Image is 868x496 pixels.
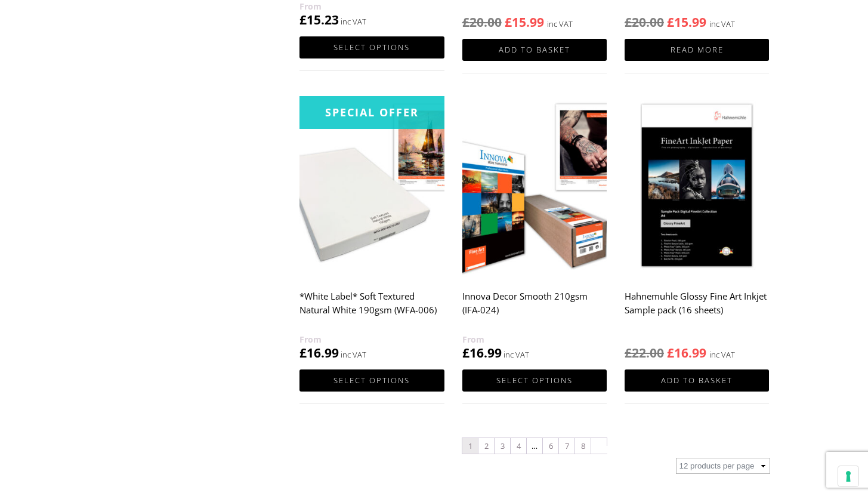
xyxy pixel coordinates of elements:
[527,438,542,454] span: …
[462,438,478,454] span: Page 1
[625,285,769,332] h2: Hahnemuhle Glossy Fine Art Inkjet Sample pack (16 sheets)
[511,438,526,454] a: Page 4
[625,344,664,361] bdi: 22.00
[299,96,444,362] a: Special Offer*White Label* Soft Textured Natural White 190gsm (WFA-006) £16.99
[559,438,574,454] a: Page 7
[709,17,735,31] strong: inc VAT
[625,14,664,30] bdi: 20.00
[667,344,674,361] span: £
[462,344,502,361] bdi: 16.99
[505,14,544,30] bdi: 15.99
[299,36,444,58] a: Select options for “Impressora Pro Photo Matte HD Inkjet Photo Paper 230gsm”
[625,14,632,30] span: £
[462,14,502,30] bdi: 20.00
[625,96,769,277] img: Hahnemuhle Glossy Fine Art Inkjet Sample pack (16 sheets)
[462,285,607,332] h2: Innova Decor Smooth 210gsm (IFA-024)
[299,96,444,277] img: *White Label* Soft Textured Natural White 190gsm (WFA-006)
[575,438,591,454] a: Page 8
[625,96,769,362] a: Hahnemuhle Glossy Fine Art Inkjet Sample pack (16 sheets) inc VAT
[543,438,558,454] a: Page 6
[299,96,444,129] div: Special Offer
[462,14,469,30] span: £
[667,344,706,361] bdi: 16.99
[462,96,607,277] img: Innova Decor Smooth 210gsm (IFA-024)
[838,466,858,486] button: Your consent preferences for tracking technologies
[495,438,510,454] a: Page 3
[709,348,735,362] strong: inc VAT
[625,344,632,361] span: £
[505,14,512,30] span: £
[299,344,307,361] span: £
[299,437,770,458] nav: Product Pagination
[462,39,607,61] a: Add to basket: “Hahnemuhle Matt Fine Art Smooth Inkjet Sample pack (10 sheets)”
[299,11,307,28] span: £
[299,369,444,392] a: Select options for “*White Label* Soft Textured Natural White 190gsm (WFA-006)”
[478,438,494,454] a: Page 2
[625,39,769,61] a: Read more about “Hahnemuhle Matt Fine Art Textured Inkjet Sample pack (10 sheets)”
[667,14,674,30] span: £
[462,344,469,361] span: £
[299,285,444,332] h2: *White Label* Soft Textured Natural White 190gsm (WFA-006)
[667,14,706,30] bdi: 15.99
[299,11,339,28] bdi: 15.23
[547,17,573,31] strong: inc VAT
[299,344,339,361] bdi: 16.99
[462,369,607,392] a: Select options for “Innova Decor Smooth 210gsm (IFA-024)”
[462,96,607,362] a: Innova Decor Smooth 210gsm (IFA-024) £16.99
[625,369,769,392] a: Add to basket: “Hahnemuhle Glossy Fine Art Inkjet Sample pack (16 sheets)”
